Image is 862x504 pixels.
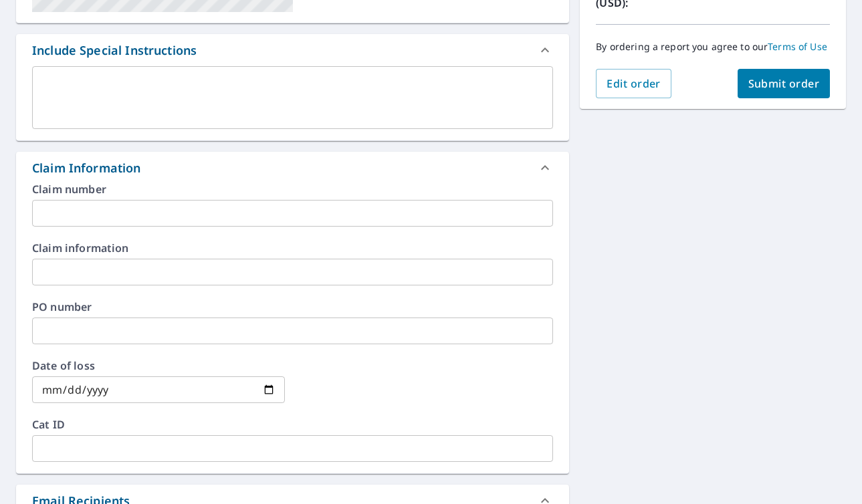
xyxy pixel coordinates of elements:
[32,41,197,59] div: Include Special Instructions
[32,301,553,312] label: PO number
[32,243,553,253] label: Claim information
[748,76,820,91] span: Submit order
[32,159,141,177] div: Claim Information
[768,40,827,53] a: Terms of Use
[607,76,661,91] span: Edit order
[16,152,569,184] div: Claim Information
[596,69,671,98] button: Edit order
[16,34,569,66] div: Include Special Instructions
[32,360,285,371] label: Date of loss
[738,69,831,98] button: Submit order
[32,184,553,195] label: Claim number
[596,41,830,53] p: By ordering a report you agree to our
[32,419,553,430] label: Cat ID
